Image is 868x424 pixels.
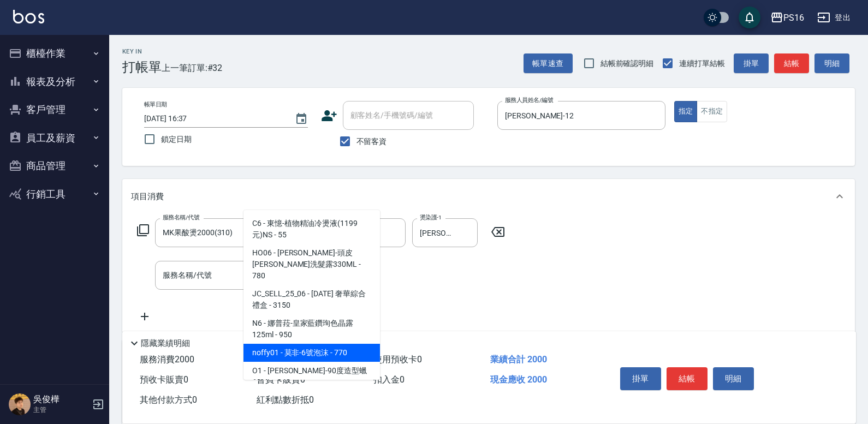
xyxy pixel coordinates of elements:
[288,106,314,132] button: Choose date, selected date is 2025-10-11
[122,179,855,214] div: 項目消費
[766,7,808,29] button: PS16
[774,53,809,74] button: 結帳
[4,152,105,180] button: 商品管理
[243,214,380,244] span: C6 - 東憶-植物精油冷燙液(1199元)NS - 55
[4,95,105,124] button: 客戶管理
[420,213,442,222] label: 燙染護-1
[734,53,769,74] button: 掛單
[243,314,380,344] span: N6 - 娜普菈-皇家藍鑽珣色晶露125ml - 950
[162,61,223,75] span: 上一筆訂單:#32
[373,354,422,365] span: 使用預收卡 0
[356,136,387,147] span: 不留客資
[33,405,89,415] p: 主管
[144,100,167,109] label: 帳單日期
[140,395,197,405] span: 其他付款方式 0
[243,362,380,391] span: O1 - [PERSON_NAME]-90度造型蠟60ML - 340
[9,393,31,415] img: Person
[144,110,284,128] input: YYYY/MM/DD hh:mm
[815,53,849,74] button: 明細
[140,374,188,385] span: 預收卡販賣 0
[490,374,547,385] span: 現金應收 2000
[667,367,708,390] button: 結帳
[620,367,661,390] button: 掛單
[783,11,804,25] div: PS16
[813,8,855,28] button: 登出
[13,10,44,23] img: Logo
[739,7,760,28] button: save
[122,59,162,75] h3: 打帳單
[373,374,405,385] span: 扣入金 0
[141,338,190,349] p: 隱藏業績明細
[674,101,698,122] button: 指定
[243,344,380,362] span: noffy01 - 莫非-6號泡沫 - 770
[33,394,89,405] h5: 吳俊樺
[140,354,194,365] span: 服務消費 2000
[243,285,380,314] span: JC_SELL_25_06 - [DATE] 奢華綜合禮盒 - 3150
[4,68,105,96] button: 報表及分析
[161,134,192,145] span: 鎖定日期
[524,53,573,74] button: 帳單速查
[4,180,105,208] button: 行銷工具
[713,367,754,390] button: 明細
[601,58,654,69] span: 結帳前確認明細
[243,244,380,285] span: HO06 - [PERSON_NAME]-頭皮[PERSON_NAME]洗髮露330ML - 780
[490,354,547,365] span: 業績合計 2000
[122,48,162,55] h2: Key In
[697,101,727,122] button: 不指定
[679,58,725,69] span: 連續打單結帳
[257,395,314,405] span: 紅利點數折抵 0
[4,39,105,68] button: 櫃檯作業
[131,191,164,202] p: 項目消費
[163,213,199,222] label: 服務名稱/代號
[505,96,553,104] label: 服務人員姓名/編號
[4,124,105,152] button: 員工及薪資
